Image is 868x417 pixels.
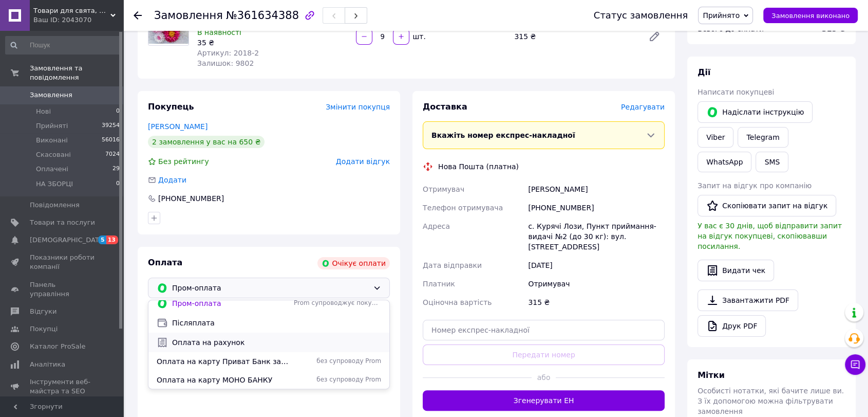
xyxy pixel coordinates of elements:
[172,337,381,348] span: Оплата на рахунок
[526,217,667,256] div: с. Курячі Лози, Пункт приймання-видачі №2 (до 30 кг): вул. [STREET_ADDRESS]
[157,356,290,367] span: Оплата на карту Приват Банк за номером карти
[845,354,865,375] button: Чат з покупцем
[36,107,51,116] span: Нові
[148,136,265,148] div: 2 замовлення у вас на 650 ₴
[148,102,194,112] span: Покупець
[36,150,71,159] span: Скасовані
[423,298,492,306] span: Оціночна вартість
[30,342,85,351] span: Каталог ProSale
[423,320,665,340] input: Номер експрес-накладної
[697,387,844,415] span: Особисті нотатки, які бачите лише ви. З їх допомогою можна фільтрувати замовлення
[526,275,667,293] div: Отримувач
[532,372,556,383] span: або
[158,157,209,166] span: Без рейтингу
[5,36,121,55] input: Пошук
[102,136,120,145] span: 56016
[105,150,120,159] span: 7024
[697,182,812,190] span: Запит на відгук про компанію
[526,256,667,275] div: [DATE]
[697,222,842,250] span: У вас є 30 днів, щоб відправити запит на відгук покупцеві, скопіювавши посилання.
[326,103,390,111] span: Змінити покупця
[410,31,427,42] div: шт.
[423,280,455,288] span: Платник
[197,28,241,37] span: В наявності
[697,101,813,123] button: Надіслати інструкцію
[697,152,751,172] a: WhatsApp
[30,253,95,271] span: Показники роботи компанії
[697,67,710,77] span: Дії
[822,25,845,33] b: 315 ₴
[116,179,120,189] span: 0
[197,59,254,67] span: Залишок: 9802
[697,25,764,33] span: Всього до сплати
[644,26,665,47] a: Редагувати
[154,9,223,22] span: Замовлення
[33,6,110,15] span: Товари для свята, декору та пакування - інтернет магазин Аладдін
[336,157,390,166] span: Додати відгук
[756,152,788,172] button: SMS
[697,260,774,281] button: Видати чек
[423,261,482,269] span: Дата відправки
[423,222,450,230] span: Адреса
[423,390,665,411] button: Згенерувати ЕН
[197,38,348,48] div: 35 ₴
[317,257,390,269] div: Очікує оплати
[30,360,65,369] span: Аналітика
[36,136,68,145] span: Виконані
[158,176,186,184] span: Додати
[30,90,72,100] span: Замовлення
[197,49,259,57] span: Артикул: 2018-2
[621,103,665,111] span: Редагувати
[697,370,725,380] span: Мітки
[763,8,858,23] button: Замовлення виконано
[294,375,381,384] span: без супроводу Prom
[30,280,95,299] span: Панель управління
[36,165,68,174] span: Оплачені
[157,375,290,385] span: Оплата на карту МОНО БАНКУ
[510,29,640,44] div: 315 ₴
[423,185,464,193] span: Отримувач
[98,235,106,244] span: 5
[294,357,381,366] span: без супроводу Prom
[172,318,381,328] span: Післяплата
[771,12,850,20] span: Замовлення виконано
[36,179,73,189] span: НА ЗБОРЦІ
[30,324,58,334] span: Покупці
[134,10,142,21] div: Повернутися назад
[697,195,836,216] button: Скопіювати запит на відгук
[30,64,123,82] span: Замовлення та повідомлення
[697,127,733,148] a: Viber
[33,15,123,25] div: Ваш ID: 2043070
[738,127,788,148] a: Telegram
[423,102,467,112] span: Доставка
[594,10,688,21] div: Статус замовлення
[697,315,766,337] a: Друк PDF
[226,9,299,22] span: №361634388
[294,299,381,307] span: Prom супроводжує покупку
[157,193,225,204] div: [PHONE_NUMBER]
[526,293,667,312] div: 315 ₴
[30,235,106,245] span: [DEMOGRAPHIC_DATA]
[30,218,95,227] span: Товари та послуги
[102,121,120,131] span: 39254
[172,298,290,309] span: Пром-оплата
[172,282,369,294] span: Пром-оплата
[116,107,120,116] span: 0
[30,307,56,316] span: Відгуки
[431,131,575,139] span: Вкажіть номер експрес-накладної
[526,180,667,198] div: [PERSON_NAME]
[36,121,68,131] span: Прийняті
[112,165,120,174] span: 29
[30,377,95,396] span: Інструменти веб-майстра та SEO
[30,201,80,210] span: Повідомлення
[703,11,740,20] span: Прийнято
[423,204,503,212] span: Телефон отримувача
[697,289,798,311] a: Завантажити PDF
[697,88,774,96] span: Написати покупцеві
[526,198,667,217] div: [PHONE_NUMBER]
[436,161,521,172] div: Нова Пошта (платна)
[148,122,207,131] a: [PERSON_NAME]
[148,258,182,267] span: Оплата
[106,235,118,244] span: 13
